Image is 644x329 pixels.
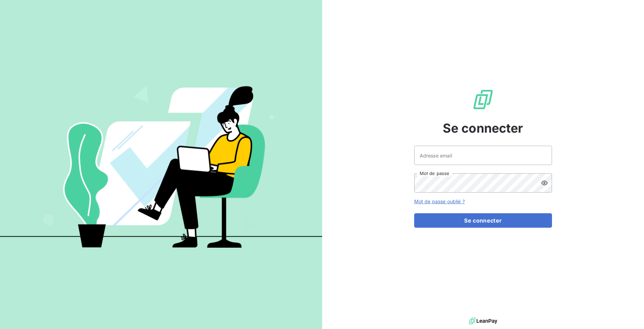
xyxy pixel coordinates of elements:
[472,89,494,111] img: Logo LeanPay
[443,119,523,137] span: Se connecter
[414,198,465,204] a: Mot de passe oublié ?
[414,213,552,228] button: Se connecter
[414,146,552,165] input: placeholder
[469,316,497,326] img: logo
